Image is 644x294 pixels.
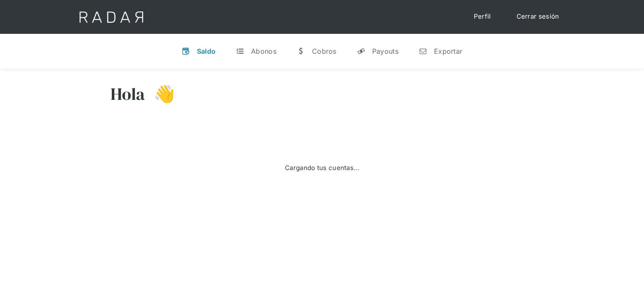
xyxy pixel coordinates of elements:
div: Payouts [372,47,398,55]
div: v [182,47,190,55]
a: Perfil [465,8,500,25]
div: Cargando tus cuentas... [285,163,359,173]
div: t [236,47,244,55]
div: Cobros [312,47,337,55]
a: Cerrar sesión [508,8,568,25]
div: y [357,47,365,55]
h3: 👋 [145,83,175,104]
div: Abonos [251,47,276,55]
div: n [419,47,427,55]
h3: Hola [111,83,145,104]
div: w [297,47,305,55]
div: Saldo [197,47,216,55]
div: Exportar [434,47,462,55]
